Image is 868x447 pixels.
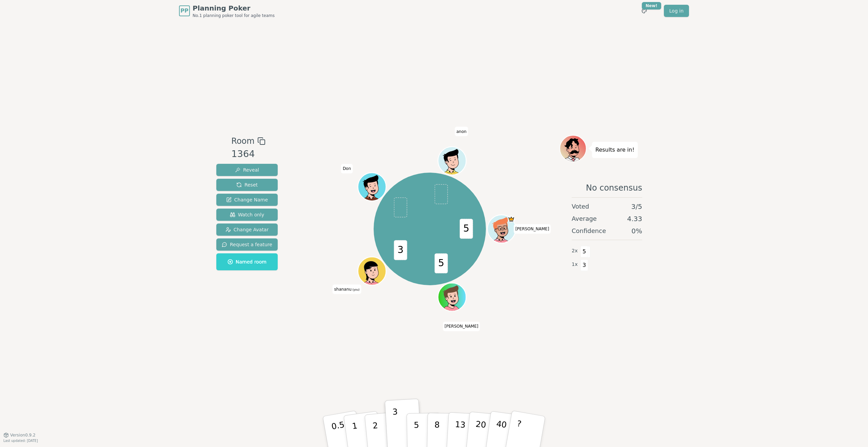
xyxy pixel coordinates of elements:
[216,209,278,221] button: Watch only
[10,432,36,438] span: Version 0.9.2
[222,241,272,248] span: Request a feature
[459,219,473,239] span: 5
[230,211,264,218] span: Watch only
[3,432,36,438] button: Version0.9.2
[216,238,278,251] button: Request a feature
[392,407,400,444] p: 3
[3,439,38,443] span: Last updated: [DATE]
[443,322,480,331] span: Click to change your name
[235,167,259,173] span: Reveal
[664,5,689,17] a: Log in
[216,194,278,206] button: Change Name
[179,3,275,18] a: PPPlanning PokerNo.1 planning poker tool for agile teams
[595,145,634,155] p: Results are in!
[333,284,361,294] span: Click to change your name
[193,3,275,13] span: Planning Poker
[231,147,265,161] div: 1364
[580,246,588,257] span: 5
[216,253,278,270] button: Named room
[572,226,606,236] span: Confidence
[638,5,650,17] button: New!
[572,214,597,223] span: Average
[216,179,278,191] button: Reset
[193,13,275,18] span: No.1 planning poker tool for agile teams
[508,216,515,223] span: James is the host
[216,223,278,236] button: Change Avatar
[572,202,589,211] span: Voted
[631,202,642,211] span: 3 / 5
[226,196,268,203] span: Change Name
[434,254,448,274] span: 5
[236,181,258,188] span: Reset
[514,224,551,234] span: Click to change your name
[231,135,254,147] span: Room
[580,259,588,271] span: 3
[627,214,642,223] span: 4.33
[586,182,642,193] span: No consensus
[631,226,642,236] span: 0 %
[216,164,278,176] button: Reveal
[642,2,661,9] div: New!
[572,247,578,255] span: 2 x
[352,288,360,291] span: (you)
[359,258,385,284] button: Click to change your avatar
[341,164,353,173] span: Click to change your name
[180,7,188,15] span: PP
[394,240,407,260] span: 3
[455,127,468,136] span: Click to change your name
[225,226,269,233] span: Change Avatar
[572,261,578,268] span: 1 x
[228,258,267,265] span: Named room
